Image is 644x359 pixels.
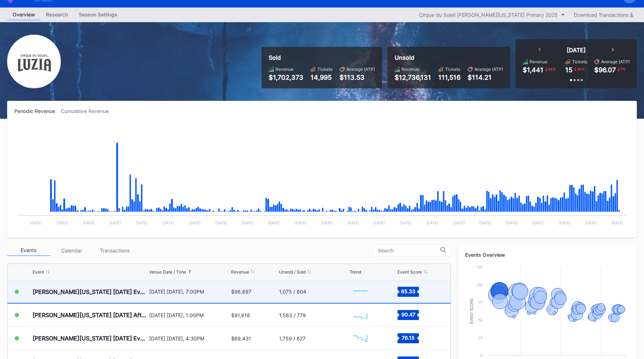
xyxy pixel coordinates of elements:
[73,9,123,20] div: Season Settings
[149,289,230,295] div: [DATE] [DATE], 7:00PM
[523,66,543,74] div: $1,441
[378,248,440,254] input: Search
[231,335,251,341] div: $69,431
[453,221,465,225] text: [DATE]
[468,74,503,81] div: $114.21
[279,312,306,318] div: 1,583 / 779
[33,288,147,295] div: [PERSON_NAME][US_STATE] [DATE] Evening
[275,67,293,72] div: Revenue
[93,245,136,256] div: Transactions
[438,74,460,81] div: 111,516
[558,221,570,225] text: [DATE]
[350,283,371,301] svg: Chart title
[426,221,438,225] text: [DATE]
[61,108,114,114] div: Cumulative Revenue
[611,221,623,225] text: [DATE]
[397,269,422,275] div: Event Score
[346,67,375,72] div: Average (ATP)
[215,221,227,225] text: [DATE]
[470,298,474,324] text: Event Score
[73,9,123,20] a: Season Settings
[465,252,630,258] div: Events Overview
[479,221,491,225] text: [DATE]
[565,66,572,74] div: 15
[395,54,503,61] div: Unsold
[40,9,73,20] a: Research
[268,221,280,225] text: [DATE]
[311,74,332,81] div: 14,995
[279,289,306,295] div: 1,075 / 804
[594,66,616,74] div: $96.07
[374,221,385,225] text: [DATE]
[83,221,95,225] text: [DATE]
[401,311,415,318] text: 90.47
[620,66,626,72] div: 7 %
[50,245,93,256] div: Calendar
[532,221,544,225] text: [DATE]
[57,221,68,225] text: [DATE]
[7,245,50,256] div: Events
[478,335,483,340] text: 25
[317,67,332,72] div: Tickets
[14,108,61,114] div: Periodic Revenue
[149,269,186,275] div: Venue Date / Time
[401,288,415,294] text: 85.33
[445,67,460,72] div: Tickets
[415,10,569,20] button: Cirque du Soleil [PERSON_NAME][US_STATE] Primary 2025
[340,74,375,81] div: $113.53
[162,221,174,225] text: [DATE]
[478,318,483,322] text: 50
[506,221,518,225] text: [DATE]
[347,221,359,225] text: [DATE]
[350,329,371,347] svg: Chart title
[480,353,483,358] text: 0
[350,269,361,275] div: Trend
[33,269,44,275] div: Event
[14,123,630,230] svg: Chart title
[231,269,249,275] div: Revenue
[402,335,415,341] text: 76.15
[547,66,556,72] div: 94 %
[570,10,637,20] button: Download Transactions
[474,67,503,72] div: Average (ATP)
[33,311,147,319] div: [PERSON_NAME][US_STATE] [DATE] Afternoon
[294,221,306,225] text: [DATE]
[567,46,586,54] div: [DATE]
[7,9,40,20] a: Overview
[33,335,147,342] div: [PERSON_NAME][US_STATE] [DATE] Evening
[401,67,419,72] div: Revenue
[350,306,371,324] svg: Chart title
[279,269,306,275] div: Unsold / Sold
[585,221,597,225] text: [DATE]
[241,221,253,225] text: [DATE]
[576,66,585,72] div: 94 %
[231,312,250,318] div: $91,818
[601,59,630,64] div: Average (ATP)
[477,265,483,269] text: 125
[478,300,483,304] text: 75
[477,282,483,287] text: 100
[149,335,230,341] div: [DATE] [DATE], 4:30PM
[7,35,61,88] img: Cirque_du_Soleil_LUZIA_Washington_Primary.png
[400,221,412,225] text: [DATE]
[109,221,121,225] text: [DATE]
[530,59,547,64] div: Revenue
[269,54,375,61] div: Sold
[30,221,42,225] text: [DATE]
[149,312,230,318] div: [DATE] [DATE], 1:00PM
[321,221,333,225] text: [DATE]
[136,221,148,225] text: [DATE]
[395,74,431,81] div: $12,736,131
[419,12,558,18] div: Cirque du Soleil [PERSON_NAME][US_STATE] Primary 2025
[269,74,303,81] div: $1,702,373
[279,335,306,341] div: 1,759 / 627
[40,9,73,20] div: Research
[231,289,252,295] div: $98,697
[574,12,633,18] div: Download Transactions
[189,221,201,225] text: [DATE]
[572,59,587,64] div: Tickets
